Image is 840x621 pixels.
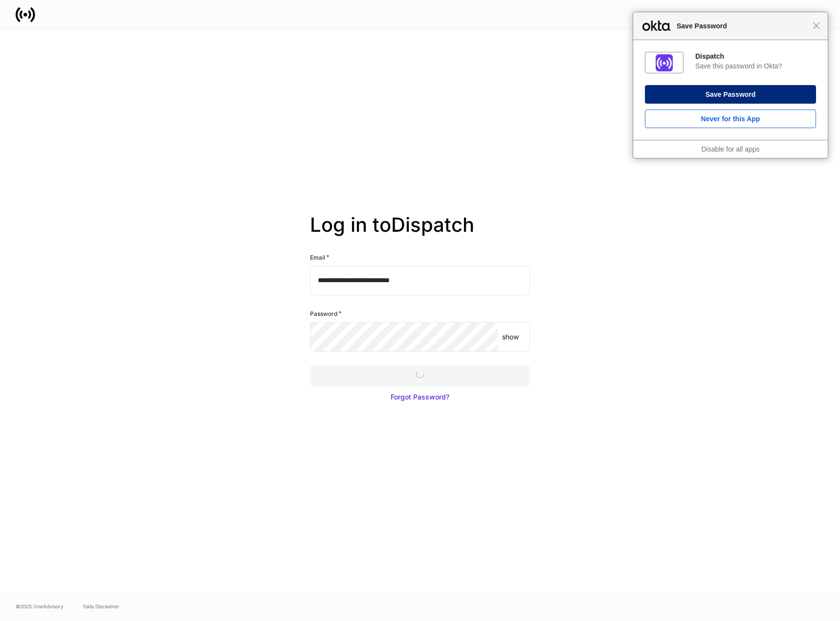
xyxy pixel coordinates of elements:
[672,20,813,32] span: Save Password
[813,22,820,29] span: Close
[695,52,816,61] div: Dispatch
[656,54,673,71] img: AAAABklEQVQDAMWBnzTAa2aNAAAAAElFTkSuQmCC
[645,110,816,128] button: Never for this App
[701,145,759,153] a: Disable for all apps
[695,62,816,70] div: Save this password in Okta?
[645,85,816,104] button: Save Password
